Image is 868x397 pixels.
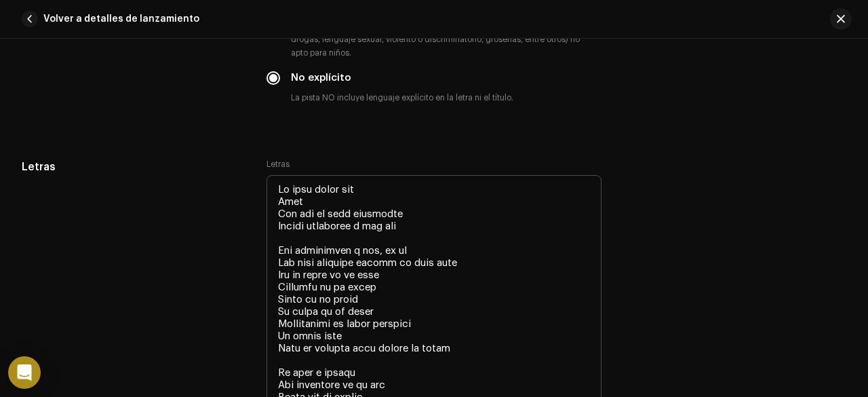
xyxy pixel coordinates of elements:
label: No explícito [291,71,351,86]
small: La letra o el título de la pista incluyen lenguaje explícito (como referencias a drogas, lenguaje... [288,19,601,60]
div: Open Intercom Messenger [8,356,41,389]
h5: Letras [22,159,245,175]
label: Letras [267,159,290,170]
small: La pista NO incluye lenguaje explícito en la letra ni el título. [288,91,516,105]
